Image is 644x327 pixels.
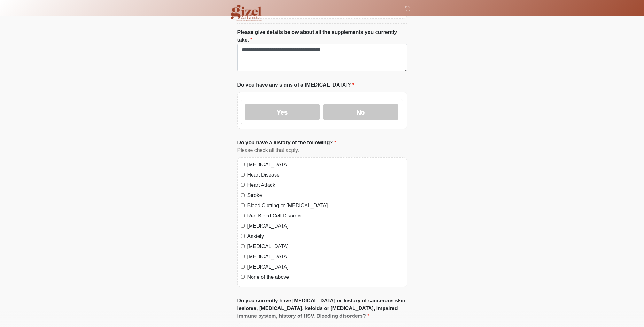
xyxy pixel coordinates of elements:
[241,224,245,228] input: [MEDICAL_DATA]
[247,192,403,199] label: Stroke
[247,253,403,261] label: [MEDICAL_DATA]
[247,161,403,169] label: [MEDICAL_DATA]
[247,263,403,271] label: [MEDICAL_DATA]
[237,147,407,154] div: Please check all that apply.
[247,202,403,209] label: Blood Clotting or [MEDICAL_DATA]
[323,104,398,120] label: No
[247,171,403,179] label: Heart Disease
[241,265,245,269] input: [MEDICAL_DATA]
[241,275,245,279] input: None of the above
[247,181,403,189] label: Heart Attack
[247,232,403,240] label: Anxiety
[241,163,245,166] input: [MEDICAL_DATA]
[231,5,263,21] img: Gizel Atlanta Logo
[237,28,407,44] label: Please give details below about all the supplements you currently take.
[247,273,403,281] label: None of the above
[241,183,245,187] input: Heart Attack
[237,139,336,147] label: Do you have a history of the following?
[247,243,403,250] label: [MEDICAL_DATA]
[241,244,245,248] input: [MEDICAL_DATA]
[247,222,403,230] label: [MEDICAL_DATA]
[237,297,407,320] label: Do you currently have [MEDICAL_DATA] or history of cancerous skin lesion/s, [MEDICAL_DATA], keloi...
[241,193,245,197] input: Stroke
[241,234,245,238] input: Anxiety
[237,81,354,89] label: Do you have any signs of a [MEDICAL_DATA]?
[241,214,245,217] input: Red Blood Cell Disorder
[241,255,245,258] input: [MEDICAL_DATA]
[247,212,403,220] label: Red Blood Cell Disorder
[245,104,320,120] label: Yes
[241,203,245,207] input: Blood Clotting or [MEDICAL_DATA]
[241,173,245,177] input: Heart Disease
